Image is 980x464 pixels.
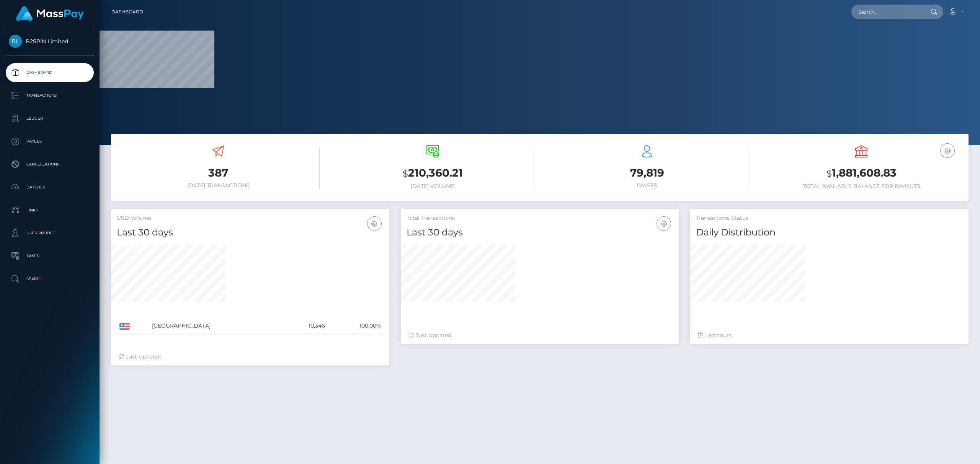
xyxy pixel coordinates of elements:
[698,331,961,339] div: Last hours
[117,165,320,180] h3: 387
[851,5,923,19] input: Search...
[9,250,91,262] p: Taxes
[283,317,328,335] td: 10,346
[6,63,94,82] a: Dashboard
[331,183,534,190] h6: [DATE] Volume
[9,67,91,78] p: Dashboard
[117,214,384,222] h5: USD Volume
[149,317,282,335] td: [GEOGRAPHIC_DATA]
[119,353,382,361] div: Just Updated
[760,165,963,181] h3: 1,881,608.83
[119,323,130,330] img: US.png
[9,182,91,193] p: Batches
[826,168,832,179] small: $
[6,269,94,289] a: Search
[9,136,91,147] p: Payees
[111,4,143,20] a: Dashboard
[6,247,94,266] a: Taxes
[9,35,22,48] img: B2SPIN Limited
[6,38,94,45] span: B2SPIN Limited
[408,331,671,339] div: Just Updated
[6,86,94,105] a: Transactions
[6,132,94,151] a: Payees
[760,183,963,190] h6: Total Available Balance for Payouts
[117,226,384,239] h4: Last 30 days
[331,165,534,181] h3: 210,360.21
[403,168,408,179] small: $
[407,226,673,239] h4: Last 30 days
[546,165,748,180] h3: 79,819
[696,214,963,222] h5: Transactions Status
[16,6,84,21] img: MassPay Logo
[6,201,94,220] a: Links
[9,90,91,101] p: Transactions
[9,113,91,124] p: Ledger
[6,224,94,243] a: User Profile
[6,178,94,197] a: Batches
[696,226,963,239] h4: Daily Distribution
[407,214,673,222] h5: Total Transactions
[6,155,94,174] a: Cancellations
[117,182,320,189] h6: [DATE] Transactions
[9,204,91,216] p: Links
[546,182,748,189] h6: Payees
[9,273,91,285] p: Search
[9,227,91,239] p: User Profile
[6,109,94,128] a: Ledger
[328,317,384,335] td: 100.00%
[9,159,91,170] p: Cancellations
